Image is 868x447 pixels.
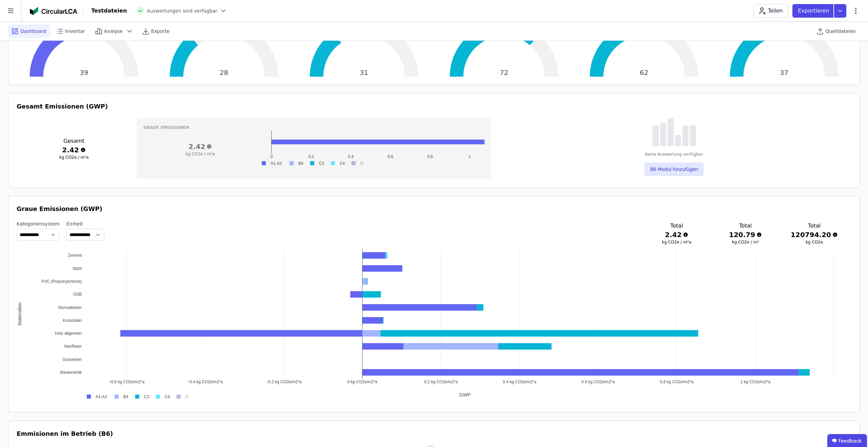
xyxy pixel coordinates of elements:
[722,239,769,245] h3: kg CO2e / m²
[143,125,485,130] h3: Graue Emissionen
[147,7,217,14] span: Auswertungen sind verfügbar
[143,142,257,151] h3: 2.42
[91,7,127,15] div: Testdateien
[104,28,123,35] span: Analyse
[653,230,700,239] h3: 2.42
[798,7,831,15] p: Exportieren
[645,162,703,176] button: B6 Modul hinzufügen
[65,28,85,35] span: Inventar
[143,151,257,157] h3: kg CO2e / m²a
[17,204,851,214] h3: Graue Emissionen (GWP)
[826,28,856,35] span: Quelldateien
[791,239,838,245] h3: kg CO2e
[722,230,769,239] h3: 120.79
[17,145,131,155] h3: 2.42
[66,220,104,227] label: Einheit
[653,239,700,245] h3: kg CO2e / m²a
[151,28,170,35] span: Exporte
[645,152,703,157] div: Keine Auswertung verfügbar
[17,102,851,111] h3: Gesamt Emissionen (GWP)
[17,137,131,145] h3: Gesamt
[20,28,46,35] span: Dashboard
[791,230,838,239] h3: 120794.20
[17,220,60,227] label: Kategoriensystem
[652,118,696,146] img: empty-state
[753,4,788,18] button: Teilen
[30,7,77,15] img: Concular
[791,222,838,230] h3: Total
[17,429,113,439] h3: Emmisionen im Betrieb (B6)
[722,222,769,230] h3: Total
[17,155,131,160] h3: kg CO2e / m²a
[653,222,700,230] h3: Total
